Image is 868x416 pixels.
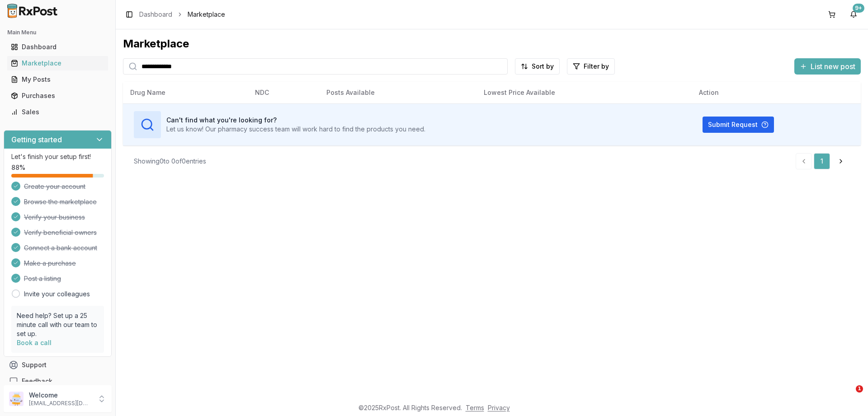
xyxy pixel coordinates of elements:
a: Book a call [17,339,52,346]
p: [EMAIL_ADDRESS][DOMAIN_NAME] [29,400,92,407]
a: Invite your colleagues [24,290,90,299]
span: Marketplace [188,10,225,19]
a: Terms [466,404,484,411]
span: Verify beneficial owners [24,228,97,237]
h2: Main Menu [7,29,108,36]
h3: Getting started [11,134,62,145]
span: 1 [856,385,863,393]
button: Sales [4,105,112,119]
button: Submit Request [703,117,774,133]
p: Let's finish your setup first! [11,152,104,161]
nav: breadcrumb [139,10,225,19]
a: Purchases [7,88,108,104]
h3: Can't find what you're looking for? [166,116,425,125]
span: Sort by [532,62,554,71]
th: Lowest Price Available [476,82,692,103]
a: Privacy [488,404,510,411]
span: Verify your business [24,213,85,222]
div: Purchases [11,91,104,100]
span: Filter by [584,62,609,71]
div: My Posts [11,75,104,84]
span: Create your account [24,182,85,191]
button: Dashboard [4,40,112,54]
a: 1 [814,153,830,169]
th: Action [692,82,861,103]
button: My Posts [4,72,112,87]
a: Sales [7,104,108,120]
button: Feedback [4,373,112,389]
th: Posts Available [319,82,476,103]
img: RxPost Logo [4,4,61,18]
th: NDC [248,82,319,103]
span: 88 % [11,163,25,172]
div: Sales [11,108,104,117]
button: Support [4,357,112,373]
span: List new post [811,61,855,72]
div: Showing 0 to 0 of 0 entries [134,157,206,166]
span: Make a purchase [24,259,76,268]
button: Purchases [4,89,112,103]
a: Go to next page [832,153,850,169]
button: Filter by [567,58,615,75]
div: Dashboard [11,42,104,51]
a: My Posts [7,71,108,88]
p: Welcome [29,391,92,400]
a: Marketplace [7,55,108,71]
p: Need help? Set up a 25 minute call with our team to set up. [17,311,99,338]
div: 9+ [853,4,864,13]
img: User avatar [9,392,24,406]
div: Marketplace [11,59,104,68]
a: Dashboard [139,10,172,19]
span: Browse the marketplace [24,197,97,206]
button: 9+ [846,7,861,22]
nav: pagination [796,153,850,169]
th: Drug Name [123,82,248,103]
span: Post a listing [24,274,61,283]
button: Marketplace [4,56,112,70]
a: List new post [794,63,861,72]
button: Sort by [515,58,560,75]
span: Connect a bank account [24,243,97,252]
div: Marketplace [123,37,861,51]
button: List new post [794,58,861,75]
span: Feedback [22,377,52,386]
a: Dashboard [7,39,108,55]
iframe: Intercom live chat [837,385,859,407]
p: Let us know! Our pharmacy success team will work hard to find the products you need. [166,125,425,134]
